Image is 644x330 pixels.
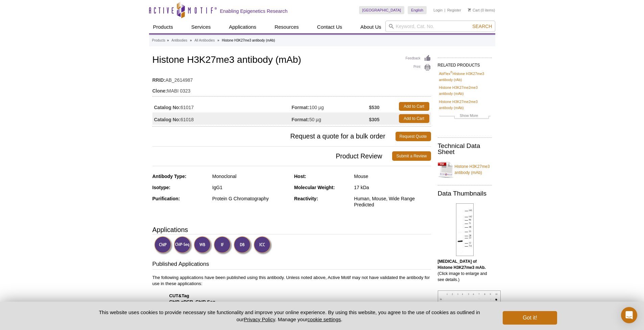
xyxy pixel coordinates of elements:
[212,196,289,202] div: Protein G Chromatography
[152,225,431,235] h3: Applications
[152,132,396,141] span: Request a quote for a bulk order
[222,39,275,42] li: Histone H3K27me3 antibody (mAb)
[456,203,474,256] img: Histone H3K27me3 antibody (mAb) tested by Western blot.
[152,100,292,112] td: 61017
[167,39,169,42] li: »
[152,185,171,190] strong: Isotype:
[152,151,392,161] span: Product Review
[406,64,431,71] a: Print
[468,8,480,12] a: Cart
[354,184,431,191] div: 17 kDa
[174,236,192,255] img: ChIP-Seq Validated
[385,21,495,32] input: Keyword, Cat. No.
[621,307,637,323] div: Open Intercom Messenger
[399,102,429,111] a: Add to Cart
[439,99,491,111] a: Histone H3K27me2me3 antibody (mAb)
[438,259,486,270] b: [MEDICAL_DATA] of Histone H3K27me3 mAb.
[152,196,180,201] strong: Purification:
[369,104,379,110] strong: $530
[369,117,379,123] strong: $305
[292,117,309,123] strong: Format:
[254,236,272,255] img: Immunocytochemistry Validated
[225,21,260,33] a: Applications
[294,185,335,190] strong: Molecular Weight:
[439,71,491,83] a: AbFlex®Histone H3K27me3 antibody (rAb)
[292,104,309,110] strong: Format:
[214,236,232,255] img: Immunofluorescence Validated
[152,73,431,84] td: AB_2614987
[154,236,173,255] img: ChIP Validated
[399,114,429,123] a: Add to Cart
[406,55,431,62] a: Feedback
[194,37,215,44] a: All Antibodies
[438,258,492,283] p: (Click image to enlarge and see details.)
[503,311,557,325] button: Got it!
[354,173,431,179] div: Mouse
[152,84,431,95] td: MABI 0323
[294,196,318,201] strong: Reactivity:
[292,112,369,125] td: 50 µg
[152,77,166,83] strong: RRID:
[152,260,431,270] h3: Published Applications
[445,6,446,14] li: |
[313,21,346,33] a: Contact Us
[450,71,453,74] sup: ®
[438,191,492,197] h2: Data Thumbnails
[468,8,471,11] img: Your Cart
[438,143,492,155] h2: Technical Data Sheet
[438,290,501,308] img: Histone H3K27me3 antibody (mAb) tested by dot blot analysis.
[152,112,292,125] td: 61018
[439,112,491,120] a: Show More
[154,117,181,123] strong: Catalog No:
[194,236,212,255] img: Western Blot Validated
[270,21,303,33] a: Resources
[190,39,192,42] li: »
[438,57,492,70] h2: RELATED PRODUCTS
[396,132,431,141] a: Request Quote
[433,8,443,12] a: Login
[292,100,369,112] td: 100 µg
[149,21,177,33] a: Products
[438,159,492,180] a: Histone H3K27me3 antibody (mAb)
[87,309,492,323] p: This website uses cookies to provide necessary site functionality and improve your online experie...
[359,6,405,14] a: [GEOGRAPHIC_DATA]
[212,184,289,191] div: IgG1
[354,196,431,208] div: Human, Mouse, Wide Range Predicted
[447,8,461,12] a: Register
[356,21,385,33] a: About Us
[408,6,427,14] a: English
[152,37,165,44] a: Products
[171,37,187,44] a: Antibodies
[152,174,187,179] strong: Antibody Type:
[294,174,306,179] strong: Host:
[470,23,494,29] button: Search
[234,236,252,255] img: Dot Blot Validated
[169,299,215,304] strong: ChIP-qPCR, ChIP-Seq
[439,84,491,97] a: Histone H3K27me2me3 antibody (mAb)
[220,8,288,14] h2: Enabling Epigenetics Research
[152,55,431,66] h1: Histone H3K27me3 antibody (mAb)
[468,6,495,14] li: (0 items)
[212,173,289,179] div: Monoclonal
[152,88,167,94] strong: Clone:
[307,316,341,322] button: cookie settings
[392,151,431,161] a: Submit a Review
[217,39,219,42] li: »
[169,293,189,298] strong: CUT&Tag
[187,21,215,33] a: Services
[244,316,275,322] a: Privacy Policy
[154,104,181,110] strong: Catalog No:
[472,24,492,29] span: Search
